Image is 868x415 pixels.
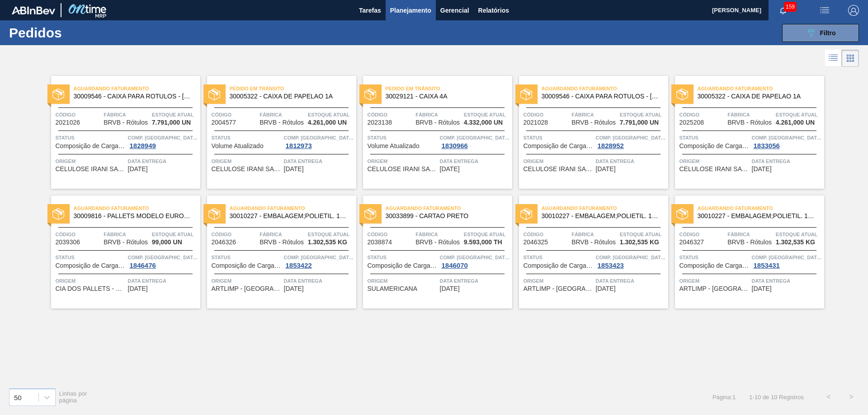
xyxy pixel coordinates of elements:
[308,119,347,126] span: 4.261,000 UN
[56,119,80,126] span: 2021026
[368,276,438,285] span: Origem
[440,133,510,149] a: Comp. [GEOGRAPHIC_DATA]1830966
[679,285,750,292] span: ARTLIMP - SÃO PAULO (SP)
[74,204,200,213] span: Aguardando Faturamento
[364,89,376,100] img: status
[524,276,594,285] span: Origem
[104,239,148,246] span: BRVB - Rótulos
[104,119,148,126] span: BRVB - Rótulos
[752,133,822,149] a: Comp. [GEOGRAPHIC_DATA]1833056
[212,276,282,285] span: Origem
[284,166,304,173] span: 20/09/2025
[712,394,736,401] span: Página : 1
[679,157,750,166] span: Origem
[524,133,594,142] span: Status
[284,253,354,262] span: Comp. Carga
[364,208,376,220] img: status
[752,285,772,292] span: 29/10/2025
[440,276,510,285] span: Data Entrega
[464,239,502,246] span: 9.593,000 TH
[212,253,282,262] span: Status
[784,2,797,12] span: 159
[679,166,750,173] span: CELULOSE IRANI SA - INDAIATUBA (SP)
[44,196,200,308] a: statusAguardando Faturamento30009816 - PALLETS MODELO EUROPEO EXPO ([GEOGRAPHIC_DATA]) FUMIGADCód...
[749,394,804,401] span: 1 - 10 de 10 Registros
[128,133,198,149] a: Comp. [GEOGRAPHIC_DATA]1828949
[524,119,548,126] span: 2021028
[727,239,772,246] span: BRVB - Rótulos
[386,213,505,219] span: 30033899 - CARTAO PRETO
[542,204,668,213] span: Aguardando Faturamento
[512,196,668,308] a: statusAguardando Faturamento30010227 - EMBALAGEM;POLIETIL. 100X70X006;;07575 ROCódigo2046325Fábri...
[368,110,414,119] span: Código
[524,285,594,292] span: ARTLIMP - SÃO PAULO (SP)
[542,93,661,100] span: 30009546 - CAIXA PARA ROTULOS - ARGENTINA
[368,157,438,166] span: Origem
[478,5,509,16] span: Relatórios
[128,142,158,149] div: 1828949
[596,133,666,149] a: Comp. [GEOGRAPHIC_DATA]1828952
[440,253,510,262] span: Comp. Carga
[56,276,126,285] span: Origem
[415,119,460,126] span: BRVB - Rótulos
[464,110,510,119] span: Estoque atual
[776,230,822,239] span: Estoque atual
[308,110,354,119] span: Estoque atual
[56,143,126,149] span: Composição de Carga Aceita
[524,230,570,239] span: Código
[368,166,438,173] span: CELULOSE IRANI SA - INDAIATUBA (SP)
[56,133,126,142] span: Status
[284,276,354,285] span: Data Entrega
[104,230,150,239] span: Fábrica
[679,276,750,285] span: Origem
[668,196,824,308] a: statusAguardando Faturamento30010227 - EMBALAGEM;POLIETIL. 100X70X006;;07575 ROCódigo2046327Fábri...
[571,110,618,119] span: Fábrica
[368,143,420,149] span: Volume Atualizado
[524,110,570,119] span: Código
[848,5,859,16] img: Logout
[56,253,126,262] span: Status
[212,239,236,246] span: 2046326
[571,119,616,126] span: BRVB - Rótulos
[56,110,102,119] span: Código
[752,253,822,269] a: Comp. [GEOGRAPHIC_DATA]1853431
[14,393,22,401] div: 50
[74,84,200,93] span: Aguardando Faturamento
[776,110,822,119] span: Estoque atual
[390,5,431,16] span: Planejamento
[776,119,815,126] span: 4.261,000 UN
[212,119,236,126] span: 2004577
[752,142,782,149] div: 1833056
[698,213,817,219] span: 30010227 - EMBALAGEM;POLIETIL. 100X70X006;;07575 RO
[128,253,198,269] a: Comp. [GEOGRAPHIC_DATA]1846476
[596,276,666,285] span: Data Entrega
[200,76,356,189] a: statusPedido em Trânsito30005322 - CAIXA DE PAPELAO 1ACódigo2004577FábricaBRVB - RótulosEstoque a...
[368,119,392,126] span: 2023138
[596,157,666,166] span: Data Entrega
[520,208,532,220] img: status
[596,253,666,262] span: Comp. Carga
[230,84,356,93] span: Pedido em Trânsito
[524,166,594,173] span: CELULOSE IRANI SA - INDAIATUBA (SP)
[230,93,349,100] span: 30005322 - CAIXA DE PAPELAO 1A
[368,239,392,246] span: 2038874
[596,285,616,292] span: 17/10/2025
[596,253,666,269] a: Comp. [GEOGRAPHIC_DATA]1853423
[512,76,668,189] a: statusAguardando Faturamento30009546 - CAIXA PARA ROTULOS - [GEOGRAPHIC_DATA]Código2021028Fábrica...
[727,119,772,126] span: BRVB - Rótulos
[259,119,304,126] span: BRVB - Rótulos
[368,230,414,239] span: Código
[825,50,842,67] div: Visão em Lista
[56,262,126,269] span: Composição de Carga Aceita
[284,253,354,269] a: Comp. [GEOGRAPHIC_DATA]1853422
[698,93,817,100] span: 30005322 - CAIXA DE PAPELAO 1A
[152,119,191,126] span: 7.791,000 UN
[596,262,626,269] div: 1853423
[368,285,417,292] span: SULAMERICANA
[212,230,258,239] span: Código
[212,166,282,173] span: CELULOSE IRANI SA - INDAIATUBA (SP)
[752,253,822,262] span: Comp. Carga
[152,110,198,119] span: Estoque atual
[676,208,688,220] img: status
[679,253,750,262] span: Status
